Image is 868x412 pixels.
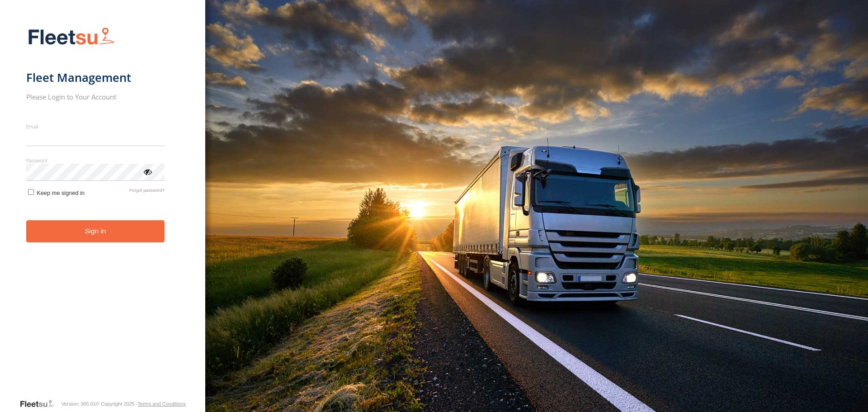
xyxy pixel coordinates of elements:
[26,123,165,130] label: Email
[96,401,186,407] div: © Copyright 2025 -
[28,189,34,195] input: Keep me signed in
[26,157,165,164] label: Password
[61,401,95,407] div: Version: 305.01
[143,167,152,176] div: ViewPassword
[37,189,85,196] span: Keep me signed in
[26,70,165,85] h1: Fleet Management
[137,401,185,407] a: Terms and Conditions
[19,399,61,408] a: Visit our Website
[26,220,165,242] button: Sign in
[26,22,179,398] form: main
[129,188,165,196] a: Forgot password?
[26,25,117,48] img: Fleetsu
[26,92,165,101] h2: Please Login to Your Account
